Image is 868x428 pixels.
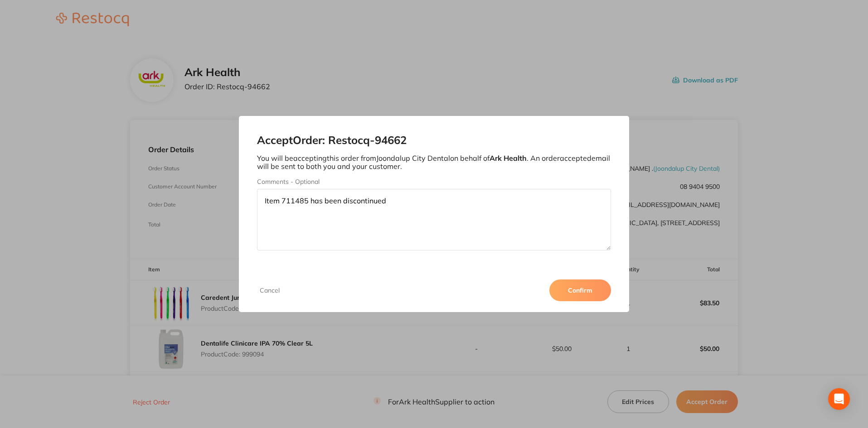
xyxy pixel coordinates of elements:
b: Ark Health [490,154,527,163]
button: Confirm [549,279,611,301]
button: Cancel [257,286,282,294]
h2: Accept Order: Restocq- 94662 [257,134,611,147]
textarea: Item 711485 has been discontinued [257,189,611,250]
label: Comments - Optional [257,178,611,185]
div: Open Intercom Messenger [828,388,850,410]
p: You will be accepting this order from Joondalup City Dental on behalf of . An order accepted emai... [257,154,611,171]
